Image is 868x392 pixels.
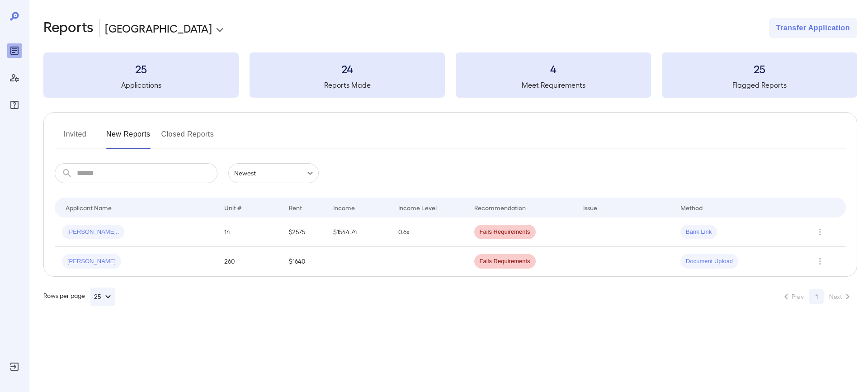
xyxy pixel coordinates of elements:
[680,257,738,266] span: Document Upload
[809,289,824,304] button: page 1
[398,202,437,213] div: Income Level
[769,18,857,38] button: Transfer Application
[282,217,326,247] td: $2575
[391,247,467,276] td: -
[333,202,355,213] div: Income
[7,43,22,58] div: Reports
[217,247,282,276] td: 260
[90,288,115,306] button: 25
[43,18,94,38] h2: Reports
[43,80,239,90] h5: Applications
[224,202,241,213] div: Unit #
[662,80,857,90] h5: Flagged Reports
[161,127,214,149] button: Closed Reports
[777,289,857,304] nav: pagination navigation
[250,80,445,90] h5: Reports Made
[43,288,115,306] div: Rows per page
[474,202,526,213] div: Recommendation
[55,127,95,149] button: Invited
[228,163,319,183] div: Newest
[583,202,598,213] div: Issue
[43,52,857,98] summary: 25Applications24Reports Made4Meet Requirements25Flagged Reports
[662,61,857,76] h3: 25
[326,217,391,247] td: $1544.74
[813,225,827,239] button: Row Actions
[7,98,22,112] div: FAQ
[289,202,303,213] div: Rent
[680,228,717,236] span: Bank Link
[456,80,651,90] h5: Meet Requirements
[680,202,703,213] div: Method
[282,247,326,276] td: $1640
[106,127,151,149] button: New Reports
[7,359,22,374] div: Log Out
[62,228,124,236] span: [PERSON_NAME]..
[217,217,282,247] td: 14
[456,61,651,76] h3: 4
[62,257,121,266] span: [PERSON_NAME]
[7,71,22,85] div: Manage Users
[474,228,536,236] span: Fails Requirements
[66,202,112,213] div: Applicant Name
[43,61,239,76] h3: 25
[813,254,827,269] button: Row Actions
[474,257,536,266] span: Fails Requirements
[105,21,212,35] p: [GEOGRAPHIC_DATA]
[391,217,467,247] td: 0.6x
[250,61,445,76] h3: 24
